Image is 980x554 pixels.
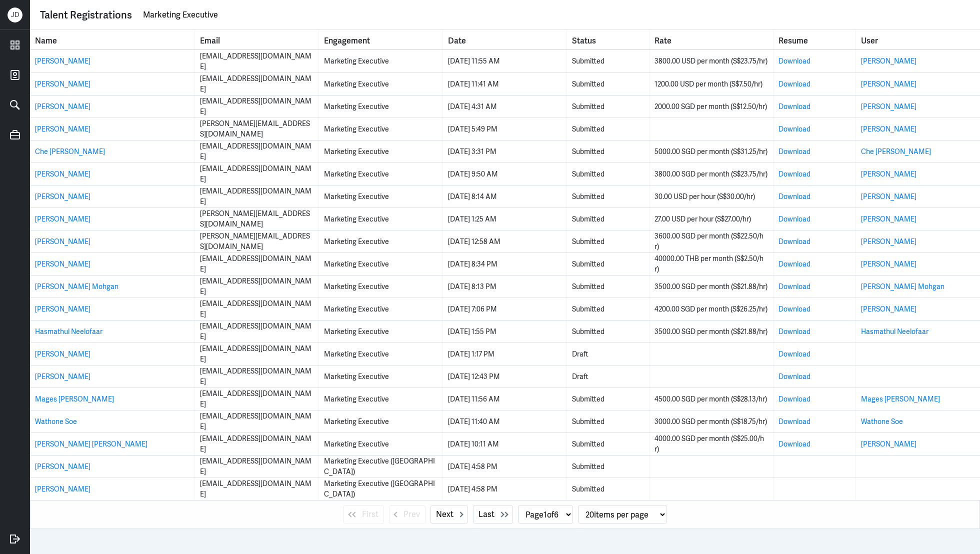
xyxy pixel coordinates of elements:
[443,253,567,275] td: Date
[40,7,132,22] div: Talent Registrations
[30,365,195,387] td: Name
[856,343,980,365] td: User
[448,191,561,202] div: [DATE] 8:14 AM
[861,147,931,156] a: Che [PERSON_NAME]
[448,259,561,269] div: [DATE] 8:34 PM
[30,275,195,297] td: Name
[403,508,420,520] span: Prev
[448,169,561,179] div: [DATE] 9:50 AM
[319,118,443,140] td: Engagement
[856,50,980,72] td: User
[30,30,195,49] th: Toggle SortBy
[448,326,561,337] div: [DATE] 1:55 PM
[35,259,90,268] a: [PERSON_NAME]
[567,185,649,207] td: Status
[861,56,916,65] a: [PERSON_NAME]
[200,298,313,319] div: [EMAIL_ADDRESS][DOMAIN_NAME]
[443,163,567,185] td: Date
[443,50,567,72] td: Date
[443,275,567,297] td: Date
[195,140,319,162] td: Email
[773,30,856,49] th: Resume
[324,326,437,337] div: Marketing Executive
[195,298,319,320] td: Email
[200,343,313,364] div: [EMAIL_ADDRESS][DOMAIN_NAME]
[324,439,437,449] div: Marketing Executive
[319,320,443,342] td: Engagement
[443,73,567,95] td: Date
[319,410,443,432] td: Engagement
[861,214,916,223] a: [PERSON_NAME]
[35,417,77,426] a: Wathone Soe
[654,253,768,274] div: 40000.00 THB per month (S$2.50/hr)
[443,320,567,342] td: Date
[200,96,313,117] div: [EMAIL_ADDRESS][DOMAIN_NAME]
[654,79,768,89] div: 1200.00 USD per month (S$7.50/hr)
[35,237,90,246] a: [PERSON_NAME]
[200,411,313,432] div: [EMAIL_ADDRESS][DOMAIN_NAME]
[773,253,856,275] td: Resume
[856,163,980,185] td: User
[448,416,561,427] div: [DATE] 11:40 AM
[778,79,810,88] a: Download
[319,140,443,162] td: Engagement
[319,185,443,207] td: Engagement
[654,326,768,337] div: 3500.00 SGD per month (S$21.88/hr)
[773,298,856,320] td: Resume
[324,191,437,202] div: Marketing Executive
[200,231,313,252] div: [PERSON_NAME][EMAIL_ADDRESS][DOMAIN_NAME]
[856,30,980,49] th: User
[35,372,90,381] a: [PERSON_NAME]
[567,410,649,432] td: Status
[195,365,319,387] td: Email
[567,343,649,365] td: Status
[7,7,22,22] div: J D
[654,169,768,179] div: 3800.00 SGD per month (S$23.75/hr)
[649,73,773,95] td: Rate
[856,275,980,297] td: User
[448,281,561,292] div: [DATE] 8:13 PM
[773,410,856,432] td: Resume
[649,320,773,342] td: Rate
[778,169,810,178] a: Download
[324,124,437,134] div: Marketing Executive
[773,343,856,365] td: Resume
[567,320,649,342] td: Status
[778,124,810,133] a: Download
[572,349,644,359] div: Draft
[773,118,856,140] td: Resume
[856,185,980,207] td: User
[30,140,195,162] td: Name
[654,394,768,404] div: 4500.00 SGD per month (S$28.13/hr)
[572,371,644,382] div: Draft
[654,416,768,427] div: 3000.00 SGD per month (S$18.75/hr)
[654,231,768,252] div: 3600.00 SGD per month (S$22.50/hr)
[572,326,644,337] div: Submitted
[654,433,768,454] div: 4000.00 SGD per month (S$25.00/hr)
[861,259,916,268] a: [PERSON_NAME]
[649,30,773,49] th: Toggle SortBy
[649,95,773,117] td: Rate
[654,191,768,202] div: 30.00 USD per hour (S$30.00/hr)
[649,230,773,252] td: Rate
[778,56,810,65] a: Download
[567,163,649,185] td: Status
[649,253,773,275] td: Rate
[861,124,916,133] a: [PERSON_NAME]
[856,388,980,410] td: User
[30,118,195,140] td: Name
[773,365,856,387] td: Resume
[572,191,644,202] div: Submitted
[773,275,856,297] td: Resume
[649,410,773,432] td: Rate
[778,417,810,426] a: Download
[35,56,90,65] a: [PERSON_NAME]
[778,147,810,156] a: Download
[773,433,856,455] td: Resume
[200,118,313,139] div: [PERSON_NAME][EMAIL_ADDRESS][DOMAIN_NAME]
[861,439,916,448] a: [PERSON_NAME]
[30,433,195,455] td: Name
[142,7,970,22] input: Search
[448,304,561,314] div: [DATE] 7:06 PM
[195,230,319,252] td: Email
